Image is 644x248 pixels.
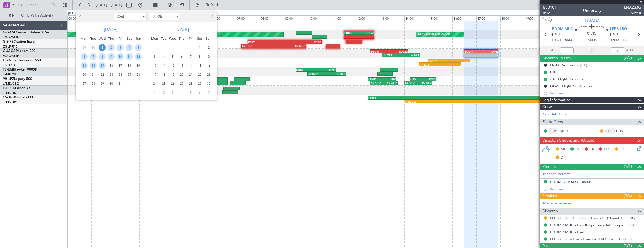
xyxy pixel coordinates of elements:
div: 9-11-2025 [204,52,213,61]
div: Sat [195,34,204,43]
div: 27-11-2025 [177,79,186,88]
div: 16-10-2025 [107,61,116,70]
div: 19-10-2025 [134,61,143,70]
div: Tue [159,34,168,43]
div: 18-10-2025 [125,61,134,70]
div: Fri [186,34,195,43]
span: 5 [169,53,176,60]
div: 27-10-2025 [80,79,89,88]
div: 22-10-2025 [98,70,107,79]
span: 20 [81,71,88,78]
div: 10-10-2025 [116,52,125,61]
div: Wed [168,34,177,43]
span: 5 [187,89,194,96]
div: 9-10-2025 [107,52,116,61]
span: 18 [160,71,167,78]
div: 15-10-2025 [98,61,107,70]
div: 29-9-2025 [80,43,89,52]
span: 16 [205,62,212,69]
span: 30 [205,80,212,87]
span: 25 [126,71,133,78]
div: 12-10-2025 [134,52,143,61]
span: 6 [178,53,185,60]
div: 12-11-2025 [168,61,177,70]
div: Tue [89,34,98,43]
span: 14 [90,62,97,69]
span: 21 [90,71,97,78]
div: 7-11-2025 [186,52,195,61]
span: 11 [160,62,167,69]
span: 27 [81,80,88,87]
span: 26 [169,80,176,87]
span: 24 [117,71,124,78]
span: 21 [187,71,194,78]
span: 3 [151,53,158,60]
select: Select month [114,13,147,20]
div: 19-11-2025 [168,70,177,79]
div: 25-11-2025 [159,79,168,88]
div: 30-11-2025 [204,79,213,88]
div: Sun [204,34,213,43]
div: 26-11-2025 [168,79,177,88]
div: 6-10-2025 [80,52,89,61]
span: 29 [81,44,88,51]
span: 7 [90,53,97,60]
span: 25 [160,80,167,87]
div: 23-10-2025 [107,70,116,79]
div: 3-10-2025 [116,43,125,52]
div: 17-11-2025 [150,70,159,79]
span: 26 [135,71,142,78]
span: 22 [99,71,106,78]
div: 21-10-2025 [89,70,98,79]
div: 17-10-2025 [116,61,125,70]
span: 1 [196,44,203,51]
div: Thu [177,34,186,43]
span: 19 [169,71,176,78]
div: 4-11-2025 [159,52,168,61]
span: 20 [178,71,185,78]
span: 29 [196,80,203,87]
span: 5 [135,44,142,51]
div: 20-10-2025 [80,70,89,79]
div: 26-10-2025 [134,70,143,79]
div: 18-11-2025 [159,70,168,79]
div: 22-11-2025 [195,70,204,79]
span: 10 [117,53,124,60]
span: 15 [99,62,106,69]
div: 6-11-2025 [177,52,186,61]
div: 6-12-2025 [195,88,204,97]
span: 29 [99,80,106,87]
div: 28-11-2025 [186,79,195,88]
button: Previous month [78,12,84,21]
span: 8 [99,53,106,60]
div: 30-9-2025 [89,43,98,52]
span: 12 [169,62,176,69]
div: 2-10-2025 [107,43,116,52]
span: 6 [196,89,203,96]
div: 31-10-2025 [116,79,125,88]
div: 8-10-2025 [98,52,107,61]
span: 4 [160,53,167,60]
span: 17 [117,62,124,69]
div: Mon [80,34,89,43]
div: 23-11-2025 [204,70,213,79]
div: 15-11-2025 [195,61,204,70]
div: 7-10-2025 [89,52,98,61]
span: 3 [117,44,124,51]
button: Next month [209,12,215,21]
span: 6 [81,53,88,60]
div: 11-10-2025 [125,52,134,61]
span: 27 [178,80,185,87]
div: 13-10-2025 [80,61,89,70]
span: 30 [90,44,97,51]
span: 3 [169,89,176,96]
div: 7-12-2025 [204,88,213,97]
div: 24-10-2025 [116,70,125,79]
div: 30-10-2025 [107,79,116,88]
div: 29-10-2025 [98,79,107,88]
span: 11 [126,53,133,60]
div: 2-11-2025 [204,43,213,52]
div: Fri [116,34,125,43]
span: 22 [196,71,203,78]
div: 5-10-2025 [134,43,143,52]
